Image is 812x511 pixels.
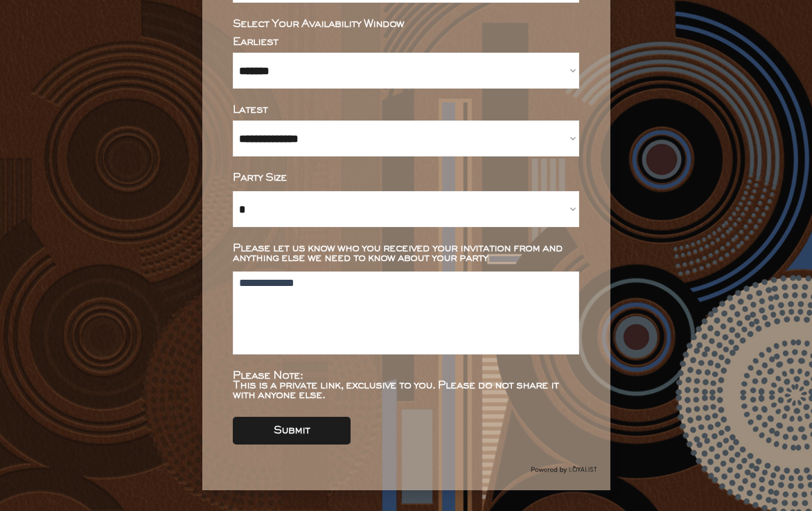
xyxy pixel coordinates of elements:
[531,463,597,476] img: Group%2048096278.svg
[233,37,579,47] div: Earliest
[233,19,579,29] div: Select Your Availability Window
[274,426,310,436] div: Submit
[233,244,579,263] div: Please let us know who you received your invitation from and anything else we need to know about ...
[233,371,579,400] div: Please Note: This is a private link, exclusive to you. Please do not share it with anyone else.
[233,173,579,183] div: Party Size
[233,105,579,115] div: Latest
